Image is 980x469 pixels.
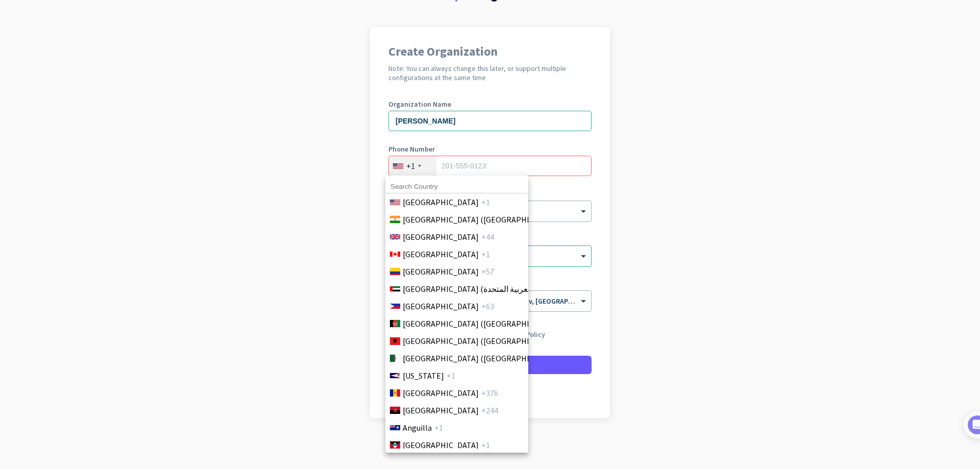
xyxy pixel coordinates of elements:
[481,300,494,312] span: +63
[403,231,479,243] span: [GEOGRAPHIC_DATA]
[403,387,479,399] span: [GEOGRAPHIC_DATA]
[403,369,444,382] span: [US_STATE]
[403,248,479,260] span: [GEOGRAPHIC_DATA]
[385,180,528,193] input: Search Country
[403,196,479,208] span: [GEOGRAPHIC_DATA]
[403,283,564,295] span: [GEOGRAPHIC_DATA] (‫الإمارات العربية المتحدة‬‎)
[481,404,498,416] span: +244
[481,387,498,399] span: +376
[434,422,443,434] span: +1
[403,300,479,312] span: [GEOGRAPHIC_DATA]
[403,265,479,278] span: [GEOGRAPHIC_DATA]
[481,231,494,243] span: +44
[447,369,455,382] span: +1
[403,317,562,330] span: [GEOGRAPHIC_DATA] (‫[GEOGRAPHIC_DATA]‬‎)
[403,335,562,347] span: [GEOGRAPHIC_DATA] ([GEOGRAPHIC_DATA])
[481,196,490,208] span: +1
[403,213,562,226] span: [GEOGRAPHIC_DATA] ([GEOGRAPHIC_DATA])
[403,422,432,434] span: Anguilla
[481,439,490,451] span: +1
[481,248,490,260] span: +1
[403,352,562,364] span: [GEOGRAPHIC_DATA] (‫[GEOGRAPHIC_DATA]‬‎)
[403,404,479,416] span: [GEOGRAPHIC_DATA]
[403,439,479,451] span: [GEOGRAPHIC_DATA]
[481,265,494,278] span: +57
